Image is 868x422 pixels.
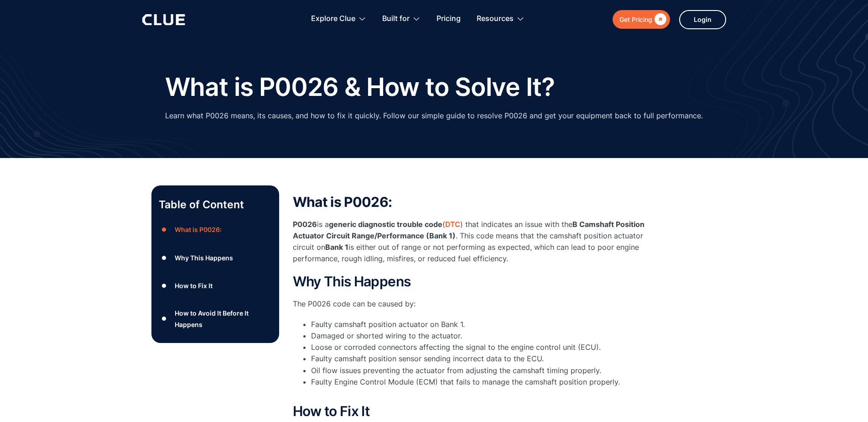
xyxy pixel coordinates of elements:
div: How to Fix It [175,280,213,291]
div: How to Avoid It Before It Happens [175,307,271,330]
a: ●How to Avoid It Before It Happens [159,307,272,330]
strong: What is P0026: [293,194,392,210]
li: Faulty camshaft position actuator on Bank 1. [311,319,658,330]
div: Built for [382,5,410,33]
p: Learn what P0026 means, its causes, and how to fix it quickly. Follow our simple guide to resolve... [165,110,703,121]
div: Get Pricing [619,14,652,25]
h2: How to Fix It [293,404,658,419]
div: ● [159,312,170,326]
a: ●How to Fix It [159,279,272,293]
div: Explore Clue [311,5,366,33]
div: Resources [477,5,514,33]
li: Oil flow issues preventing the actuator from adjusting the camshaft timing properly. [311,365,658,376]
h1: What is P0026 & How to Solve It? [165,73,555,101]
a: DTC [445,220,460,229]
h2: Why This Happens [293,274,658,289]
p: Table of Content [159,197,272,212]
div: Explore Clue [311,5,355,33]
div: ● [159,251,170,264]
div: ● [159,279,170,293]
div: Resources [477,5,525,33]
li: Faulty camshaft position sensor sending incorrect data to the ECU. [311,353,658,364]
div: Why This Happens [175,252,233,264]
a: Pricing [437,5,461,33]
a: Get Pricing [613,10,670,29]
strong: generic diagnostic trouble code [329,220,442,229]
strong: Bank 1 [325,243,348,252]
li: Faulty Engine Control Module (ECM) that fails to manage the camshaft position properly. [311,376,658,399]
div: Built for [382,5,421,33]
strong: B Camshaft Position Actuator Circuit Range/Performance (Bank 1) [293,220,645,240]
strong: P0026 [293,220,317,229]
li: Damaged or shorted wiring to the actuator. [311,330,658,342]
a: ●What is P0026: [159,223,272,237]
div: What is P0026: [175,224,222,235]
li: Loose or corroded connectors affecting the signal to the engine control unit (ECU). [311,342,658,353]
div:  [652,14,666,25]
a: ●Why This Happens [159,251,272,264]
p: is a ( ) that indicates an issue with the . This code means that the camshaft position actuator c... [293,219,658,265]
p: The P0026 code can be caused by: [293,298,658,310]
a: Login [679,10,726,29]
div: ● [159,223,170,237]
